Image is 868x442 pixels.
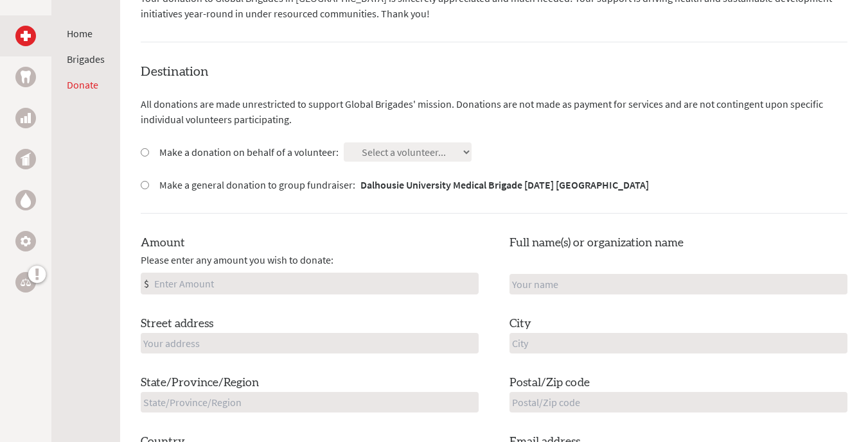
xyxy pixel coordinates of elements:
label: Street address [141,315,213,333]
a: Business [15,108,36,128]
p: All donations are made unrestricted to support Global Brigades' mission. Donations are not made a... [141,96,847,127]
label: Make a donation on behalf of a volunteer: [159,144,339,160]
li: Home [67,26,105,41]
label: City [509,315,531,333]
img: Dental [21,71,31,83]
span: Please enter any amount you wish to donate: [141,252,333,268]
a: Brigades [67,53,105,65]
label: Postal/Zip code [509,374,590,392]
input: Your name [509,274,847,294]
img: Business [21,113,31,123]
a: Engineering [15,231,36,251]
input: City [509,333,847,353]
a: Legal Empowerment [15,272,36,293]
li: Brigades [67,51,105,67]
strong: Dalhousie University Medical Brigade [DATE] [GEOGRAPHIC_DATA] [360,178,649,191]
li: Donate [67,77,105,92]
input: Postal/Zip code [509,392,847,412]
label: State/Province/Region [141,374,259,392]
a: Public Health [15,149,36,169]
img: Medical [21,31,31,41]
img: Engineering [21,236,31,246]
a: Medical [15,26,36,46]
a: Water [15,190,36,210]
input: Enter Amount [152,273,478,294]
h4: Destination [141,63,847,81]
label: Full name(s) or organization name [509,234,684,252]
div: $ [141,273,152,294]
label: Amount [141,234,185,252]
a: Dental [15,67,36,87]
label: Make a general donation to group fundraiser: [159,177,649,192]
img: Public Health [21,153,31,166]
a: Home [67,27,93,40]
img: Legal Empowerment [21,278,31,286]
img: Water [21,192,31,207]
input: State/Province/Region [141,392,479,412]
input: Your address [141,333,479,353]
a: Donate [67,78,98,91]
